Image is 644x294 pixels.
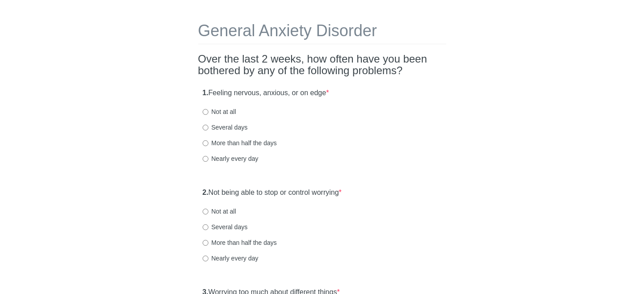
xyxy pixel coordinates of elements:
label: Not being able to stop or control worrying [203,188,342,198]
input: Several days [203,224,208,230]
label: Not at all [203,207,236,216]
label: Not at all [203,107,236,116]
strong: 1. [203,89,208,97]
label: Nearly every day [203,254,258,263]
label: Feeling nervous, anxious, or on edge [203,88,329,98]
label: Several days [203,123,248,132]
input: Not at all [203,209,208,214]
label: Nearly every day [203,154,258,163]
input: Several days [203,125,208,130]
label: More than half the days [203,139,277,147]
h1: General Anxiety Disorder [198,22,446,44]
h2: Over the last 2 weeks, how often have you been bothered by any of the following problems? [198,53,446,77]
label: More than half the days [203,238,277,247]
input: More than half the days [203,140,208,146]
strong: 2. [203,189,208,196]
input: Nearly every day [203,156,208,162]
input: Not at all [203,109,208,115]
label: Several days [203,223,248,231]
input: More than half the days [203,240,208,246]
input: Nearly every day [203,256,208,261]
